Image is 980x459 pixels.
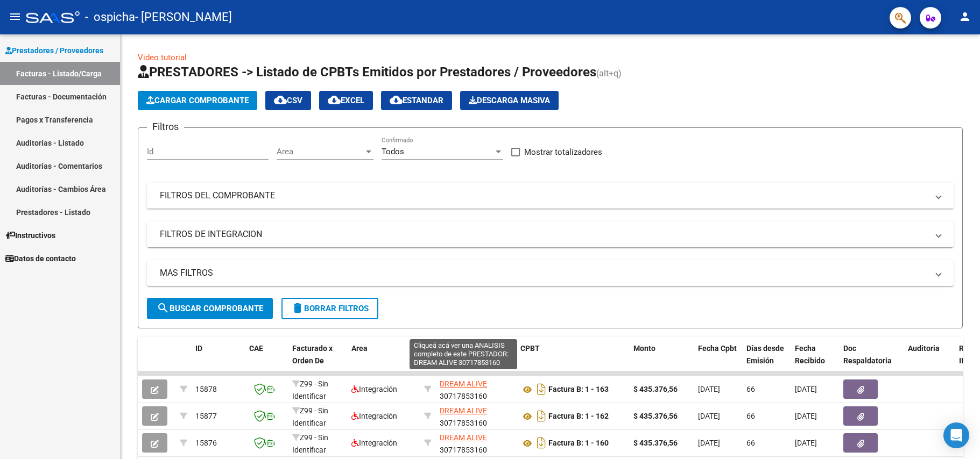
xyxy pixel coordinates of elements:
mat-expansion-panel-header: MAS FILTROS [147,260,954,286]
span: 66 [746,385,755,393]
span: DREAM ALIVE [440,433,487,442]
span: 66 [746,439,755,447]
datatable-header-cell: Facturado x Orden De [288,337,347,384]
div: Open Intercom Messenger [943,422,969,448]
div: 30717853160 [440,378,512,400]
datatable-header-cell: Auditoria [904,337,955,384]
span: Razón Social [440,344,484,353]
span: CSV [274,96,302,105]
span: Area [277,147,364,156]
span: Doc Respaldatoria [843,344,892,365]
datatable-header-cell: Area [347,337,420,384]
mat-icon: cloud_download [328,94,341,106]
span: [DATE] [698,385,720,393]
span: Prestadores / Proveedores [5,45,103,56]
strong: $ 435.376,56 [633,412,678,420]
span: Mostrar totalizadores [524,146,602,159]
span: Z99 - Sin Identificar [292,406,328,427]
strong: Factura B: 1 - 163 [548,385,609,394]
div: 30717853160 [440,432,512,454]
strong: $ 435.376,56 [633,439,678,447]
span: Fecha Recibido [795,344,825,365]
span: Cargar Comprobante [146,96,249,105]
span: Días desde Emisión [746,344,784,365]
strong: Factura B: 1 - 162 [548,412,609,421]
mat-icon: delete [291,302,304,314]
span: - ospicha [85,5,135,29]
span: Area [351,344,368,353]
span: Buscar Comprobante [157,304,263,313]
span: Descarga Masiva [469,96,550,105]
mat-icon: cloud_download [390,94,403,106]
datatable-header-cell: Fecha Cpbt [694,337,742,384]
mat-expansion-panel-header: FILTROS DE INTEGRACION [147,221,954,247]
span: Integración [351,439,397,447]
span: Auditoria [908,344,940,353]
span: [DATE] [698,439,720,447]
button: Buscar Comprobante [147,298,273,319]
span: 15876 [195,439,217,447]
button: Descarga Masiva [460,91,559,110]
span: 15877 [195,412,217,420]
mat-icon: search [157,302,170,314]
div: 30717853160 [440,405,512,427]
span: - [PERSON_NAME] [135,5,232,29]
span: [DATE] [795,439,817,447]
button: CSV [265,91,311,110]
button: Borrar Filtros [281,298,378,319]
span: Integración [351,385,397,393]
a: Video tutorial [138,53,187,62]
app-download-masive: Descarga masiva de comprobantes (adjuntos) [460,91,559,110]
span: 66 [746,412,755,420]
span: Instructivos [5,230,55,241]
span: Borrar Filtros [291,304,369,313]
span: (alt+q) [596,68,622,78]
mat-panel-title: FILTROS DEL COMPROBANTE [160,190,928,202]
span: Estandar [390,96,443,105]
i: Descargar documento [534,381,548,398]
span: Datos de contacto [5,253,76,264]
h3: Filtros [147,119,184,134]
strong: Factura B: 1 - 160 [548,439,609,448]
i: Descargar documento [534,407,548,425]
datatable-header-cell: Razón Social [435,337,516,384]
button: Estandar [381,91,452,110]
mat-icon: cloud_download [274,94,287,106]
span: Facturado x Orden De [292,344,333,365]
datatable-header-cell: Fecha Recibido [791,337,839,384]
span: [DATE] [795,412,817,420]
span: EXCEL [328,96,364,105]
datatable-header-cell: Monto [629,337,694,384]
mat-icon: menu [9,10,22,23]
span: [DATE] [795,385,817,393]
span: PRESTADORES -> Listado de CPBTs Emitidos por Prestadores / Proveedores [138,64,596,80]
mat-panel-title: FILTROS DE INTEGRACION [160,228,928,240]
datatable-header-cell: CPBT [516,337,629,384]
button: Cargar Comprobante [138,91,257,110]
span: Z99 - Sin Identificar [292,433,328,454]
mat-panel-title: MAS FILTROS [160,267,928,279]
span: 15878 [195,385,217,393]
span: Z99 - Sin Identificar [292,379,328,400]
span: Fecha Cpbt [698,344,737,353]
span: ID [195,344,202,353]
span: Todos [382,147,404,156]
strong: $ 435.376,56 [633,385,678,393]
i: Descargar documento [534,434,548,451]
span: DREAM ALIVE [440,406,487,415]
button: EXCEL [319,91,373,110]
datatable-header-cell: ID [191,337,245,384]
mat-icon: person [958,10,971,23]
datatable-header-cell: CAE [245,337,288,384]
span: Monto [633,344,655,353]
span: [DATE] [698,412,720,420]
span: Integración [351,412,397,420]
span: DREAM ALIVE [440,379,487,388]
datatable-header-cell: Días desde Emisión [742,337,791,384]
mat-expansion-panel-header: FILTROS DEL COMPROBANTE [147,183,954,209]
span: CAE [249,344,263,353]
span: CPBT [520,344,540,353]
datatable-header-cell: Doc Respaldatoria [839,337,904,384]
